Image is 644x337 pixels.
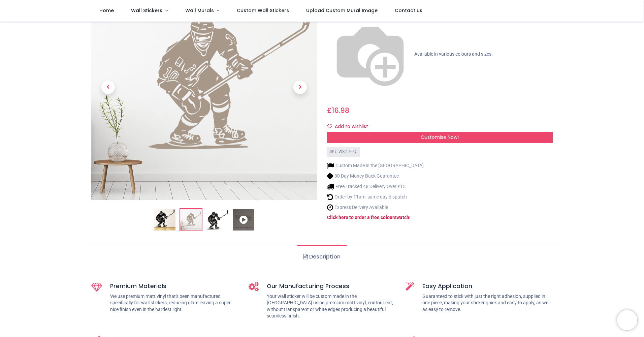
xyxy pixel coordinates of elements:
p: Guaranteed to stick with just the right adhesion, supplied in one piece, making your sticker quic... [422,293,553,313]
span: 16.98 [332,105,349,115]
span: Contact us [395,7,422,14]
a: swatch [394,215,409,220]
i: Add to wishlist [327,124,332,129]
span: Previous [101,81,115,94]
a: Description [297,245,347,269]
div: SKU: WS-17645 [327,147,360,157]
iframe: Brevo live chat [617,310,637,330]
img: WS-17645-03 [206,209,228,231]
h5: Easy Application [422,282,553,290]
span: Next [293,81,307,94]
span: Custom Wall Stickers [237,7,289,14]
a: Next [283,8,317,166]
span: Available in various colours and sizes. [414,51,493,57]
li: Free Tracked 48 Delivery Over £15 [327,183,424,190]
li: Order by 11am, same day dispatch [327,193,424,201]
a: ! [409,215,411,220]
img: WS-17645-02 [180,209,202,231]
li: Express Delivery Available [327,204,424,211]
li: 30 Day Money Back Guarantee [327,173,424,180]
img: color-wheel.png [327,11,413,97]
span: Upload Custom Mural Image [306,7,378,14]
a: Click here to order a free colour [327,215,394,220]
span: £ [327,105,349,115]
button: Add to wishlistAdd to wishlist [327,121,374,132]
p: We use premium matt vinyl that's been manufactured specifically for wall stickers, reducing glare... [110,293,238,313]
span: Home [99,7,114,14]
h5: Our Manufacturing Process [267,282,396,290]
a: Previous [91,8,125,166]
h5: Premium Materials [110,282,238,290]
span: Customise Now! [421,134,459,141]
img: Ice Hockey Sports Player Wall Sticker [154,209,175,231]
p: Your wall sticker will be custom made in the [GEOGRAPHIC_DATA] using premium matt vinyl, contour ... [267,293,396,319]
li: Custom Made in the [GEOGRAPHIC_DATA] [327,162,424,169]
span: Wall Stickers [131,7,162,14]
span: Wall Murals [185,7,214,14]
